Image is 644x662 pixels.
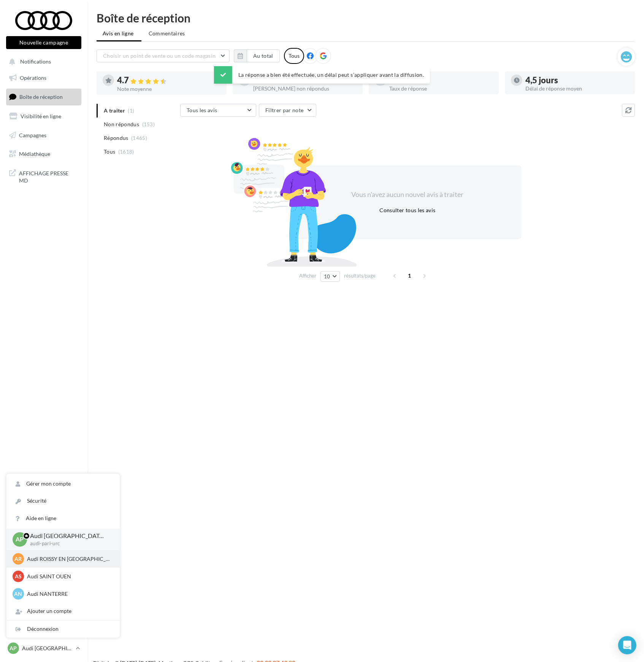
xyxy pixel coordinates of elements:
[6,492,120,510] a: Sécurité
[20,75,46,81] span: Opérations
[19,132,46,138] span: Campagnes
[27,573,111,580] p: Audi SAINT OUEN
[30,532,108,540] p: Audi [GEOGRAPHIC_DATA] 17
[342,190,473,200] div: Vous n'avez aucun nouvel avis à traiter
[299,272,316,279] span: Afficher
[97,12,635,24] div: Boîte de réception
[376,206,438,215] button: Consulter tous les avis
[19,151,50,157] span: Médiathèque
[6,475,120,492] a: Gérer mon compte
[5,70,83,86] a: Opérations
[16,535,24,544] span: AP
[14,590,22,598] span: AN
[344,272,376,279] span: résultats/page
[404,270,416,282] span: 1
[6,641,81,656] a: AP Audi [GEOGRAPHIC_DATA] 17
[5,146,83,162] a: Médiathèque
[104,134,128,142] span: Répondus
[259,104,316,117] button: Filtrer par note
[5,165,83,187] a: AFFICHAGE PRESSE MD
[20,59,51,65] span: Notifications
[6,603,120,620] div: Ajouter un compte
[21,113,61,119] span: Visibilité en ligne
[15,573,22,580] span: AS
[117,86,220,92] div: Note moyenne
[19,168,78,184] span: AFFICHAGE PRESSE MD
[618,636,636,654] div: Open Intercom Messenger
[389,76,493,84] div: 91 %
[234,49,280,62] button: Au total
[187,107,217,113] span: Tous les avis
[5,89,83,105] a: Boîte de réception
[214,66,430,84] div: La réponse a bien été effectuée, un délai peut s’appliquer avant la diffusion.
[247,49,280,62] button: Au total
[5,127,83,143] a: Campagnes
[149,30,185,37] span: Commentaires
[15,555,22,563] span: AR
[97,49,230,62] button: Choisir un point de vente ou un code magasin
[22,645,73,652] p: Audi [GEOGRAPHIC_DATA] 17
[117,76,220,85] div: 4.7
[10,645,17,652] span: AP
[6,510,120,527] a: Aide en ligne
[6,36,81,49] button: Nouvelle campagne
[19,94,63,100] span: Boîte de réception
[5,108,83,124] a: Visibilité en ligne
[30,540,108,547] p: audi-pari-urc
[104,148,115,156] span: Tous
[6,621,120,638] div: Déconnexion
[180,104,256,117] button: Tous les avis
[284,48,304,64] div: Tous
[525,86,629,91] div: Délai de réponse moyen
[131,135,147,141] span: (1465)
[320,271,340,282] button: 10
[142,121,155,127] span: (153)
[525,76,629,84] div: 4,5 jours
[103,52,216,59] span: Choisir un point de vente ou un code magasin
[118,149,134,155] span: (1618)
[27,555,111,563] p: Audi ROISSY EN [GEOGRAPHIC_DATA]
[324,273,330,279] span: 10
[104,121,139,128] span: Non répondus
[27,590,111,598] p: Audi NANTERRE
[389,86,493,91] div: Taux de réponse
